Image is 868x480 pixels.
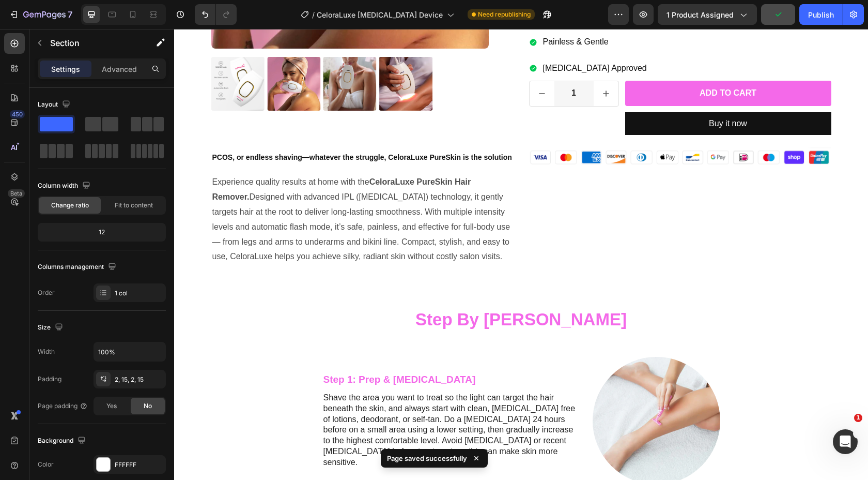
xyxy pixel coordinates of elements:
span: 1 [854,414,862,422]
div: FFFFFF [115,460,163,470]
button: 1 product assigned [658,4,757,25]
div: Column width [38,179,92,193]
p: Settings [51,64,80,74]
button: Publish [799,4,843,25]
div: Add to cart [525,59,582,70]
p: 7 [68,8,72,21]
span: CeloraLuxe [MEDICAL_DATA] Device [317,9,443,20]
p: Page saved successfully [387,453,467,463]
h2: Step By [PERSON_NAME] [148,279,546,303]
p: Step 1: Prep & [MEDICAL_DATA] [149,344,402,357]
span: / [312,9,315,20]
div: Background [38,434,88,448]
button: 7 [4,4,77,25]
p: Shave the area you want to treat so the light can target the hair beneath the skin, and always st... [149,364,402,439]
div: Width [38,347,55,356]
span: Change ratio [51,201,89,210]
div: Color [38,460,54,469]
div: 12 [40,225,164,239]
div: Undo/Redo [195,4,237,25]
span: Fit to content [115,201,153,210]
p: Section [50,37,135,49]
div: 1 col [115,289,163,298]
div: Page padding [38,401,88,411]
p: Advanced [102,64,137,74]
div: Beta [8,189,25,198]
div: Order [38,288,55,297]
span: 1 product assigned [667,9,734,20]
div: Buy it now [535,87,573,102]
div: Padding [38,374,61,384]
input: Auto [94,342,165,361]
span: No [144,401,152,411]
span: Need republishing [478,10,531,19]
p: [MEDICAL_DATA] Approved [369,32,473,47]
img: gempages_533170096554640360-287f6ce3-a053-4f8a-b860-a504a29b8673.png [355,118,657,138]
input: quantity [380,52,420,77]
iframe: Design area [174,29,868,480]
button: Add to cart [451,52,657,77]
div: Publish [808,9,834,20]
button: Buy it now [451,83,657,107]
div: Size [38,321,65,335]
span: Yes [106,401,117,411]
button: decrement [355,52,380,77]
img: gempages_533170096554640360-75e82500-acde-4c1f-8da4-c3e1e92d898e.png [419,328,546,456]
div: 450 [10,110,25,118]
div: 2, 15, 2, 15 [115,375,163,384]
iframe: Intercom live chat [833,429,858,454]
div: Layout [38,98,72,112]
div: Columns management [38,260,118,274]
button: increment [420,52,444,77]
